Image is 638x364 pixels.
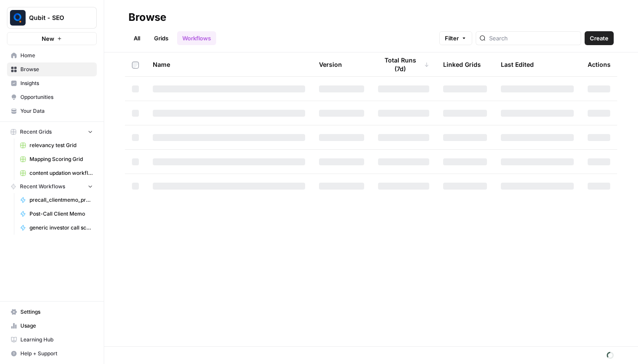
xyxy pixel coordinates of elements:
[7,319,97,333] a: Usage
[501,52,534,76] div: Last Edited
[439,31,472,45] button: Filter
[7,7,97,29] button: Workspace: Qubit - SEO
[20,308,93,316] span: Settings
[588,52,611,76] div: Actions
[7,32,97,45] button: New
[16,193,97,207] a: precall_clientmemo_prerevenue_sagar
[30,155,93,163] span: Mapping Scoring Grid
[20,66,93,73] span: Browse
[16,138,97,152] a: relevancy test Grid
[128,10,166,24] div: Browse
[20,183,65,190] span: Recent Workflows
[7,49,97,62] a: Home
[16,152,97,166] a: Mapping Scoring Grid
[149,31,174,45] a: Grids
[7,62,97,76] a: Browse
[489,34,577,43] input: Search
[7,125,97,138] button: Recent Grids
[20,350,93,357] span: Help + Support
[30,224,93,232] span: generic investor call script
[20,128,52,136] span: Recent Grids
[20,107,93,115] span: Your Data
[7,90,97,104] a: Opportunities
[7,104,97,118] a: Your Data
[443,52,481,76] div: Linked Grids
[20,93,93,101] span: Opportunities
[128,31,145,45] a: All
[319,52,342,76] div: Version
[16,166,97,180] a: content updation workflow
[585,31,614,45] button: Create
[20,322,93,330] span: Usage
[7,305,97,319] a: Settings
[30,210,93,218] span: Post-Call Client Memo
[7,347,97,361] button: Help + Support
[20,79,93,87] span: Insights
[30,141,93,149] span: relevancy test Grid
[445,34,459,43] span: Filter
[16,221,97,235] a: generic investor call script
[7,76,97,90] a: Insights
[16,207,97,221] a: Post-Call Client Memo
[30,169,93,177] span: content updation workflow
[42,34,54,43] span: New
[10,10,26,26] img: Qubit - SEO Logo
[20,336,93,344] span: Learning Hub
[30,196,93,204] span: precall_clientmemo_prerevenue_sagar
[177,31,216,45] a: Workflows
[7,333,97,347] a: Learning Hub
[20,52,93,59] span: Home
[7,180,97,193] button: Recent Workflows
[590,34,608,43] span: Create
[378,52,429,76] div: Total Runs (7d)
[29,13,82,22] span: Qubit - SEO
[153,52,305,76] div: Name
